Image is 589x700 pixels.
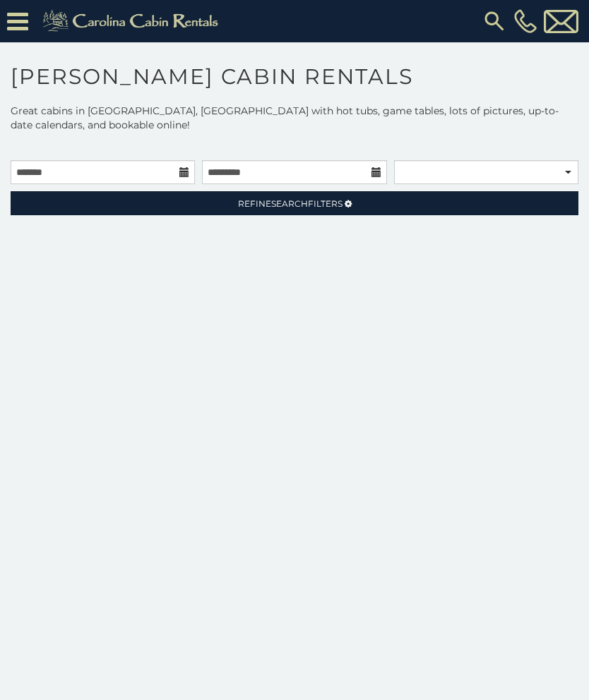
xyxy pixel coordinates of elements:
[482,8,507,34] img: search-regular.svg
[271,198,308,209] span: Search
[11,191,578,215] a: RefineSearchFilters
[35,7,230,35] img: Khaki-logo.png
[238,198,343,209] span: Refine Filters
[511,9,540,33] a: [PHONE_NUMBER]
